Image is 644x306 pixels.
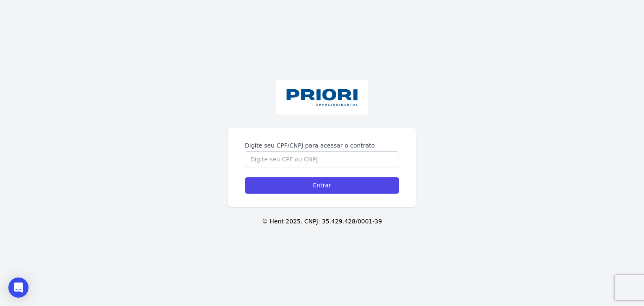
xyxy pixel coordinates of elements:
[13,217,631,226] p: © Hent 2025. CNPJ: 35.429.428/0001-39
[245,141,399,150] label: Digite seu CPF/CNPJ para acessar o contrato
[245,151,399,167] input: Digite seu CPF ou CNPJ
[8,277,29,298] div: Open Intercom Messenger
[245,177,399,194] input: Entrar
[276,80,368,115] img: 6678d36f-fe97-459a-b238-1009eb4b9081%20(1).jpg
